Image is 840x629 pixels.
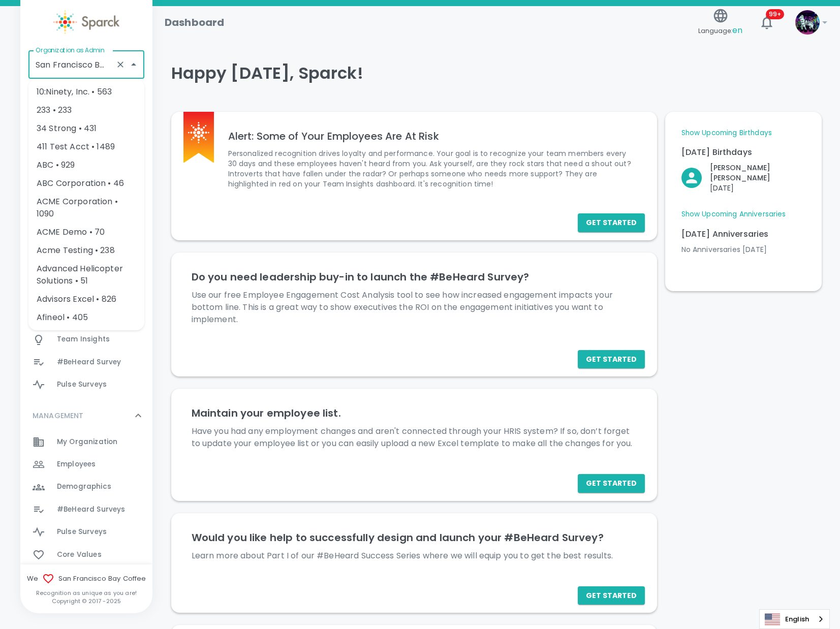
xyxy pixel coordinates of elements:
[33,411,84,421] p: MANAGEMENT
[681,163,805,193] button: Click to Recognize!
[228,148,637,189] p: Personalized recognition drives loyalty and performance. Your goal is to recognize your team memb...
[20,328,152,351] a: Team Insights
[28,138,144,156] li: 411 Test Acct • 1489
[228,128,637,144] h6: Alert: Some of Your Employees Are At Risk
[28,193,144,223] li: ACME Corporation • 1090
[192,289,637,326] p: Use our free Employee Engagement Cost Analysis tool to see how increased engagement impacts your ...
[57,334,110,344] span: Team Insights
[20,453,152,476] a: Employees
[192,550,637,562] p: Learn more about Part I of our #BeHeard Success Series where we will equip you to get the best re...
[578,586,645,605] button: Get Started
[681,228,805,240] p: [DATE] Anniversaries
[20,597,152,605] p: Copyright © 2017 - 2025
[694,5,746,41] button: Language:en
[28,83,144,101] li: 10:Ninety, Inc. • 563
[28,260,144,290] li: Advanced Helicopter Solutions • 51
[759,609,830,629] aside: Language selected: English
[710,163,805,183] p: [PERSON_NAME] [PERSON_NAME]
[57,482,111,492] span: Demographics
[20,498,152,521] a: #BeHeard Surveys
[759,609,830,629] div: Language
[20,373,152,396] a: Pulse Surveys
[20,113,152,185] div: SPARCK
[28,119,144,138] li: 34 Strong • 431
[766,9,784,19] span: 99+
[127,57,141,72] button: Close
[20,476,152,498] a: Demographics
[57,459,96,469] span: Employees
[681,209,786,219] a: Show Upcoming Anniversaries
[28,156,144,174] li: ABC • 929
[578,213,645,232] button: Get Started
[57,505,125,515] span: #BeHeard Surveys
[20,136,152,159] a: Roles
[192,269,637,285] h6: Do you need leadership buy-in to launch the #BeHeard Survey?
[20,573,152,585] span: We San Francisco Bay Coffee
[20,185,152,215] div: GENERAL
[578,474,645,493] button: Get Started
[171,63,822,83] h4: Happy [DATE], Sparck!
[681,146,805,159] p: [DATE] Birthdays
[192,405,637,421] h6: Maintain your employee list.
[578,350,645,369] button: Get Started
[760,610,829,628] a: English
[20,351,152,373] a: #BeHeard Survey
[53,10,119,34] img: Sparck logo
[698,24,742,38] span: Language:
[20,10,152,34] a: Sparck logo
[28,290,144,308] li: Advisors Excel • 826
[28,241,144,260] li: Acme Testing • 238
[113,57,128,72] button: Clear
[28,327,144,357] li: Alex Corporation TEST • 1354
[57,380,107,390] span: Pulse Surveys
[20,400,152,431] div: MANAGEMENT
[188,122,209,143] img: Sparck logo
[57,437,117,447] span: My Organization
[57,527,107,537] span: Pulse Surveys
[20,261,152,283] div: Recognize!
[20,544,152,566] a: Core Values
[20,284,152,306] a: People
[165,14,224,30] h1: Dashboard
[57,357,121,367] span: #BeHeard Survey
[20,306,152,328] a: Dashboard
[20,431,152,453] a: My Organization
[36,46,104,54] label: Organization as Admin
[20,83,152,113] div: SPARCK
[681,128,772,138] a: Show Upcoming Birthdays
[20,215,152,238] a: Feed
[20,113,152,136] a: Organizations
[20,589,152,597] p: Recognition as unique as you are!
[192,529,637,546] h6: Would you like help to successfully design and launch your #BeHeard Survey?
[755,10,779,35] button: 99+
[795,10,820,35] img: Picture of Sparck
[28,308,144,327] li: Afineol • 405
[192,425,637,450] p: Have you had any employment changes and aren't connected through your HRIS system? If so, don’t f...
[20,215,152,400] div: GENERAL
[20,238,152,261] div: Profile
[20,159,152,181] a: Virgin Experiences
[28,223,144,241] li: ACME Demo • 70
[681,244,805,255] p: No Anniversaries [DATE]
[673,154,805,193] div: Click to Recognize!
[732,24,742,36] span: en
[57,550,102,560] span: Core Values
[20,521,152,543] a: Pulse Surveys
